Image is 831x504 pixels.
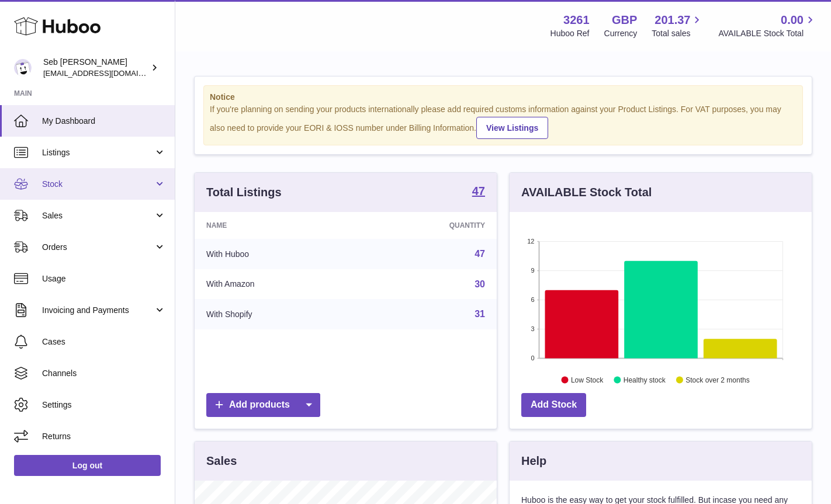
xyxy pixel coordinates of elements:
[195,269,360,300] td: With Amazon
[476,117,548,139] a: View Listings
[563,12,590,28] strong: 3261
[42,399,166,411] span: Settings
[42,273,166,284] span: Usage
[612,12,637,28] strong: GBP
[718,12,817,39] a: 0.00 AVAILABLE Stock Total
[206,393,320,417] a: Add products
[531,354,534,362] text: 0
[195,299,360,329] td: With Shopify
[652,28,704,39] span: Total sales
[195,212,360,239] th: Name
[43,57,148,79] div: Seb [PERSON_NAME]
[550,28,590,39] div: Huboo Ref
[531,325,534,332] text: 3
[718,28,817,39] span: AVAILABLE Stock Total
[14,59,32,77] img: ecom@bravefoods.co.uk
[42,179,154,190] span: Stock
[206,453,237,469] h3: Sales
[685,376,749,384] text: Stock over 2 months
[43,68,172,78] span: [EMAIL_ADDRESS][DOMAIN_NAME]
[195,239,360,269] td: With Huboo
[42,305,154,316] span: Invoicing and Payments
[42,336,166,347] span: Cases
[571,376,604,384] text: Low Stock
[472,185,485,199] a: 47
[527,238,534,245] text: 12
[42,210,154,221] span: Sales
[655,12,690,28] span: 201.37
[475,309,485,319] a: 31
[42,431,166,442] span: Returns
[206,185,282,200] h3: Total Listings
[42,242,154,253] span: Orders
[652,12,704,39] a: 201.37 Total sales
[475,279,485,289] a: 30
[42,116,166,127] span: My Dashboard
[531,296,534,303] text: 6
[360,212,497,239] th: Quantity
[521,453,546,469] h3: Help
[472,185,485,197] strong: 47
[14,455,161,476] a: Log out
[210,104,797,139] div: If you're planning on sending your products internationally please add required customs informati...
[42,147,154,158] span: Listings
[624,376,666,384] text: Healthy stock
[42,368,166,379] span: Channels
[521,393,586,417] a: Add Stock
[210,92,797,103] strong: Notice
[604,28,638,39] div: Currency
[781,12,804,28] span: 0.00
[531,267,534,274] text: 9
[475,249,485,259] a: 47
[521,185,652,200] h3: AVAILABLE Stock Total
